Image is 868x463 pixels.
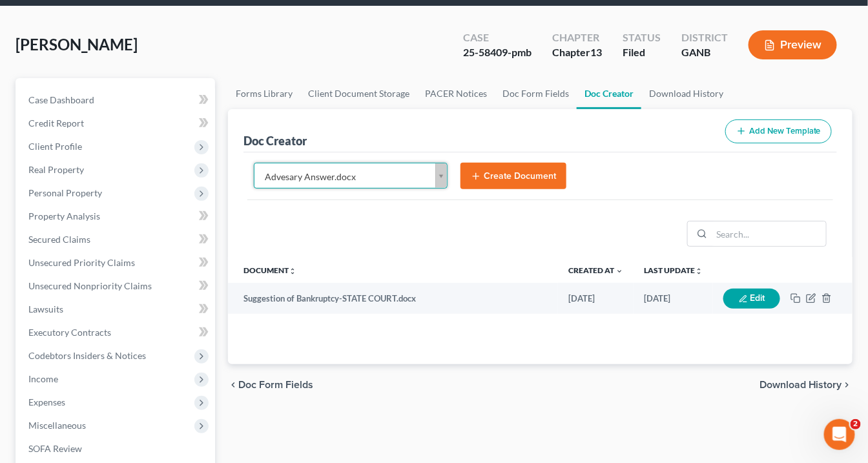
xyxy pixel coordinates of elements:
button: Create Document [460,163,566,190]
a: Download History [641,78,731,109]
a: Executory Contracts [18,321,215,344]
a: Documentunfold_more [243,265,296,275]
i: chevron_right [842,380,852,390]
button: Preview [749,30,837,59]
span: Real Property [28,164,84,175]
span: Case Dashboard [28,94,94,105]
a: SOFA Review [18,437,215,460]
a: Secured Claims [18,228,215,251]
a: Last Updateunfold_more [644,265,703,275]
div: Chapter [552,45,602,60]
input: Search... [712,221,826,246]
span: SOFA Review [28,443,82,454]
a: Created at expand_more [568,265,623,275]
a: Credit Report [18,112,215,135]
a: Client Document Storage [300,78,417,109]
span: Client Profile [28,141,82,152]
button: chevron_left Doc Form Fields [228,380,313,390]
button: Edit [723,289,780,309]
div: Doc Creator [243,133,307,149]
i: unfold_more [289,267,296,275]
span: Expenses [28,396,65,407]
i: chevron_left [228,380,238,390]
div: Status [623,30,661,45]
div: GANB [681,45,728,60]
a: Doc Creator [577,78,641,109]
span: Miscellaneous [28,420,86,431]
a: Unsecured Nonpriority Claims [18,274,215,298]
span: Download History [759,380,842,390]
i: expand_more [615,267,623,275]
div: Case [463,30,532,45]
span: [PERSON_NAME] [15,35,138,54]
a: PACER Notices [417,78,495,109]
span: Credit Report [28,118,84,129]
button: Add New Template [725,119,832,143]
span: Lawsuits [28,304,63,314]
span: Unsecured Priority Claims [28,257,135,268]
a: Property Analysis [18,205,215,228]
div: Chapter [552,30,602,45]
div: District [681,30,728,45]
span: Personal Property [28,187,102,198]
td: [DATE] [558,283,634,314]
span: Codebtors Insiders & Notices [28,350,146,361]
a: Forms Library [228,78,300,109]
div: 25-58409-pmb [463,45,532,60]
td: [DATE] [634,283,713,314]
iframe: Intercom live chat [824,419,855,450]
span: Executory Contracts [28,327,111,338]
span: Doc Form Fields [238,380,313,390]
span: Income [28,373,58,384]
span: 2 [851,419,861,429]
a: Lawsuits [18,298,215,321]
button: Download History chevron_right [759,380,852,390]
div: Filed [623,45,661,60]
td: Suggestion of Bankruptcy-STATE COURT.docx [228,283,558,314]
a: Case Dashboard [18,88,215,112]
span: Property Analysis [28,211,100,221]
a: Advesary Answer.docx [254,163,448,189]
span: Unsecured Nonpriority Claims [28,280,152,291]
span: Secured Claims [28,234,90,245]
i: unfold_more [695,267,703,275]
a: Doc Form Fields [495,78,577,109]
span: 13 [590,46,602,58]
a: Unsecured Priority Claims [18,251,215,274]
span: Advesary Answer.docx [265,169,420,185]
